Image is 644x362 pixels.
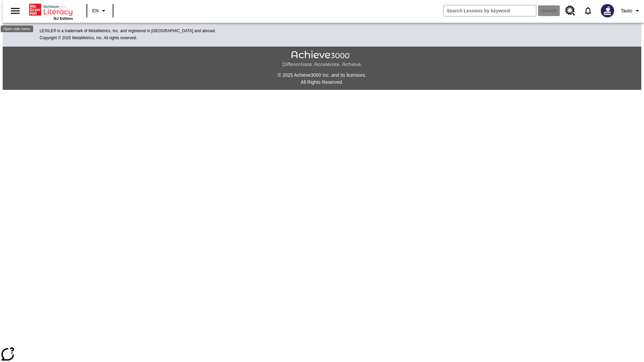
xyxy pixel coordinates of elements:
[5,1,25,21] button: Open side menu
[579,2,597,19] a: Notifications
[40,28,604,35] p: LEXILE® is a trademark of MetaMetrics, Inc. and registered in [GEOGRAPHIC_DATA] and abroad.
[282,51,362,68] img: Achieve3000 Differentiate Accelerate Achieve
[621,7,632,14] span: Tauto
[618,5,644,17] button: Profile/Settings
[601,4,614,17] img: Avatar
[561,2,579,20] a: Resource Center, Will open in new tab
[89,5,111,17] button: Language: EN, Select a language
[54,16,73,20] span: NJ Edition
[3,79,641,86] p: All Rights Reserved.
[3,72,641,79] p: © 2025 Achieve3000 Inc. and its licensors.
[29,2,73,20] div: Home
[443,5,536,16] input: search field
[40,36,137,40] span: Copyright © 2025 MetaMetrics, Inc. All rights reserved.
[92,7,99,14] span: EN
[597,2,618,19] button: Select a new avatar
[1,25,33,32] div: Open side menu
